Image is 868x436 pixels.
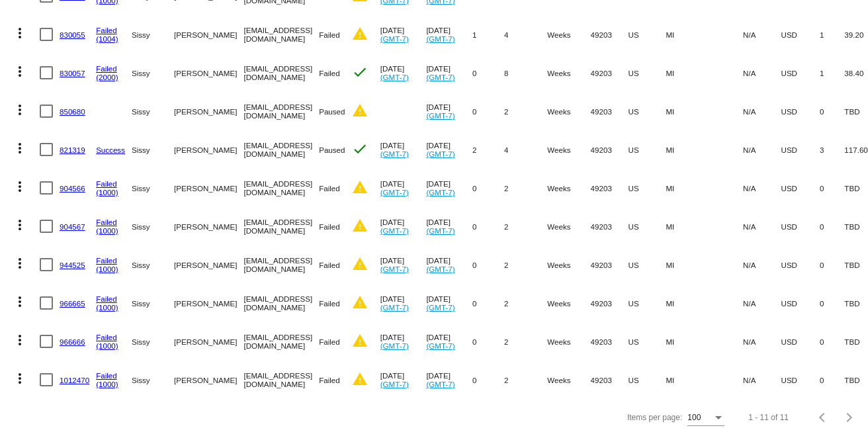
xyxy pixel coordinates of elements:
span: Failed [319,337,340,346]
mat-cell: [DATE] [426,207,472,245]
a: 966665 [60,299,85,308]
a: (GMT-7) [426,188,455,196]
mat-cell: US [629,15,666,54]
mat-cell: 49203 [591,284,629,322]
mat-cell: [DATE] [380,54,427,92]
mat-cell: 0 [472,207,504,245]
mat-cell: 49203 [591,361,629,399]
mat-cell: US [629,207,666,245]
a: (1004) [96,34,118,43]
a: (GMT-7) [380,303,409,312]
a: (GMT-7) [426,150,455,158]
mat-cell: [PERSON_NAME] [174,92,243,130]
mat-cell: [DATE] [380,245,427,284]
mat-icon: more_vert [12,294,28,310]
mat-cell: [DATE] [380,322,427,361]
mat-cell: [DATE] [426,15,472,54]
span: Failed [319,299,340,308]
mat-cell: [PERSON_NAME] [174,284,243,322]
a: (GMT-7) [380,380,409,388]
mat-cell: N/A [743,130,781,169]
mat-cell: [DATE] [426,361,472,399]
mat-cell: [EMAIL_ADDRESS][DOMAIN_NAME] [243,322,319,361]
mat-cell: MI [666,92,703,130]
a: (GMT-7) [380,341,409,350]
a: (GMT-7) [380,265,409,273]
a: (GMT-7) [380,188,409,196]
mat-cell: 49203 [591,15,629,54]
a: 830055 [60,30,85,39]
mat-cell: 2 [504,361,547,399]
a: (1000) [96,341,118,350]
a: Failed [96,26,117,34]
mat-cell: [PERSON_NAME] [174,54,243,92]
a: 850680 [60,107,85,116]
mat-cell: [PERSON_NAME] [174,169,243,207]
mat-cell: N/A [743,169,781,207]
mat-cell: Sissy [132,169,174,207]
mat-cell: [PERSON_NAME] [174,245,243,284]
span: Failed [319,184,340,193]
mat-cell: US [629,245,666,284]
mat-cell: US [629,322,666,361]
a: Failed [96,333,117,341]
mat-cell: Weeks [547,169,590,207]
mat-cell: N/A [743,92,781,130]
mat-cell: US [629,169,666,207]
mat-cell: MI [666,245,703,284]
mat-cell: N/A [743,245,781,284]
a: (GMT-7) [426,341,455,350]
mat-cell: 0 [472,92,504,130]
mat-cell: [DATE] [380,284,427,322]
span: Failed [319,261,340,269]
mat-cell: Sissy [132,361,174,399]
a: Failed [96,218,117,226]
a: Failed [96,256,117,265]
mat-cell: [PERSON_NAME] [174,130,243,169]
mat-cell: 49203 [591,92,629,130]
mat-cell: Sissy [132,207,174,245]
mat-cell: [DATE] [426,245,472,284]
a: (2000) [96,73,118,81]
a: Failed [96,294,117,303]
mat-cell: USD [781,169,820,207]
mat-cell: USD [781,92,820,130]
a: (1000) [96,188,118,196]
mat-icon: warning [352,179,368,195]
a: 904567 [60,222,85,231]
mat-cell: MI [666,169,703,207]
mat-cell: MI [666,361,703,399]
mat-cell: [EMAIL_ADDRESS][DOMAIN_NAME] [243,54,319,92]
a: (1000) [96,380,118,388]
mat-cell: 0 [472,54,504,92]
mat-icon: more_vert [12,179,28,195]
mat-cell: US [629,284,666,322]
mat-cell: 0 [472,322,504,361]
mat-cell: Weeks [547,245,590,284]
a: 830057 [60,69,85,77]
mat-cell: Sissy [132,15,174,54]
mat-cell: Weeks [547,54,590,92]
mat-cell: 49203 [591,54,629,92]
mat-cell: Sissy [132,92,174,130]
a: (GMT-7) [426,226,455,235]
mat-cell: USD [781,207,820,245]
mat-cell: 2 [504,169,547,207]
mat-cell: 0 [472,284,504,322]
mat-cell: [EMAIL_ADDRESS][DOMAIN_NAME] [243,169,319,207]
mat-cell: MI [666,284,703,322]
mat-icon: more_vert [12,217,28,233]
mat-cell: [DATE] [380,169,427,207]
mat-cell: [EMAIL_ADDRESS][DOMAIN_NAME] [243,284,319,322]
mat-cell: [PERSON_NAME] [174,15,243,54]
a: (GMT-7) [426,303,455,312]
mat-icon: warning [352,294,368,310]
a: (GMT-7) [380,150,409,158]
mat-cell: 1 [820,54,844,92]
mat-cell: 0 [472,245,504,284]
mat-cell: Sissy [132,245,174,284]
mat-cell: [DATE] [380,361,427,399]
mat-cell: N/A [743,207,781,245]
mat-cell: 8 [504,54,547,92]
mat-cell: 0 [820,92,844,130]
